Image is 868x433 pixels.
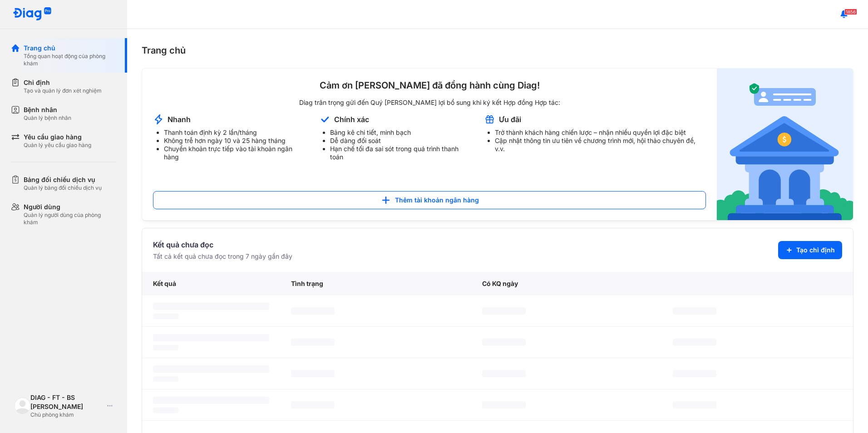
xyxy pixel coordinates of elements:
div: Tổng quan hoạt động của phòng khám [24,53,116,67]
img: logo [13,7,52,21]
span: ‌ [482,339,526,346]
span: ‌ [153,408,178,413]
li: Hạn chế tối đa sai sót trong quá trình thanh toán [330,145,473,161]
div: Trang chủ [24,44,116,53]
div: Kết quả chưa đọc [153,239,292,250]
img: account-announcement [319,114,330,125]
div: Cảm ơn [PERSON_NAME] đã đồng hành cùng Diag! [153,79,706,91]
span: ‌ [673,401,716,408]
div: Chỉ định [24,78,102,87]
div: Yêu cầu giao hàng [24,133,91,142]
li: Dễ dàng đối soát [330,137,473,145]
button: Tạo chỉ định [778,241,842,259]
span: ‌ [673,339,716,346]
div: DIAG - FT - BS [PERSON_NAME] [30,393,104,411]
li: Chuyển khoản trực tiếp vào tài khoản ngân hàng [164,145,308,161]
img: logo [15,398,30,413]
div: Chủ phòng khám [30,411,104,418]
span: ‌ [482,370,526,377]
span: ‌ [673,307,716,315]
div: Quản lý yêu cầu giao hàng [24,142,91,149]
img: account-announcement [153,114,164,125]
div: Quản lý bệnh nhân [24,114,71,122]
div: Người dùng [24,202,116,212]
img: account-announcement [484,114,495,125]
div: Bảng đối chiếu dịch vụ [24,175,102,184]
span: ‌ [153,334,269,341]
span: ‌ [291,370,335,377]
div: Bệnh nhân [24,105,71,114]
li: Thanh toán định kỳ 2 lần/tháng [164,128,308,137]
div: Chính xác [334,114,369,124]
span: ‌ [153,376,178,382]
li: Trở thành khách hàng chiến lược – nhận nhiều quyền lợi đặc biệt [495,128,706,137]
button: Thêm tài khoản ngân hàng [153,191,706,209]
span: ‌ [153,397,269,404]
div: Diag trân trọng gửi đến Quý [PERSON_NAME] lợi bổ sung khi ký kết Hợp đồng Hợp tác: [153,98,706,107]
div: Tình trạng [280,272,471,295]
div: Có KQ ngày [471,272,662,295]
span: ‌ [291,307,335,315]
div: Tất cả kết quả chưa đọc trong 7 ngày gần đây [153,252,292,261]
div: Trang chủ [142,44,853,57]
div: Ưu đãi [499,114,521,124]
li: Bảng kê chi tiết, minh bạch [330,128,473,137]
img: account-announcement [717,69,853,220]
span: ‌ [291,401,335,408]
span: ‌ [153,314,178,319]
li: Cập nhật thông tin ưu tiên về chương trình mới, hội thảo chuyên đề, v.v. [495,137,706,153]
span: Tạo chỉ định [796,246,835,255]
span: ‌ [673,370,716,377]
div: Nhanh [168,114,191,124]
span: ‌ [153,365,269,373]
span: ‌ [153,345,178,350]
div: Quản lý người dùng của phòng khám [24,212,116,226]
div: Tạo và quản lý đơn xét nghiệm [24,87,102,94]
span: ‌ [291,339,335,346]
span: ‌ [482,401,526,408]
div: Kết quả [142,272,280,295]
div: Quản lý bảng đối chiếu dịch vụ [24,184,102,192]
li: Không trễ hơn ngày 10 và 25 hàng tháng [164,137,308,145]
span: ‌ [482,307,526,315]
span: ‌ [153,303,269,310]
span: 1856 [844,9,857,15]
